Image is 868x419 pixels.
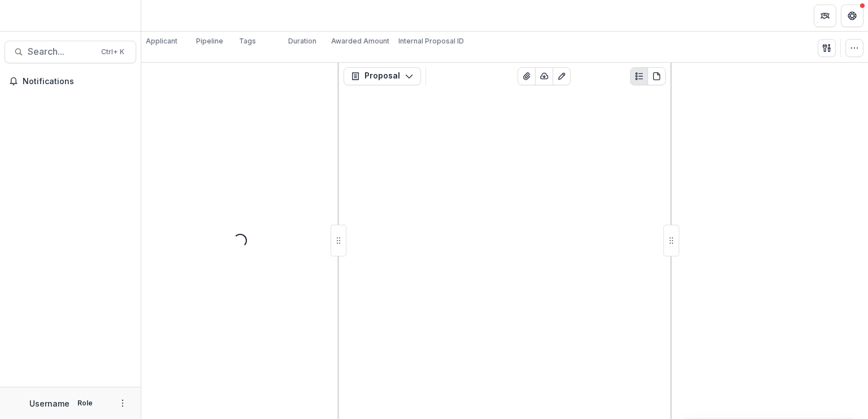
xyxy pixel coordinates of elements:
span: Search... [28,46,94,57]
button: Search... [5,41,136,63]
button: Partners [814,5,836,27]
p: Username [29,398,70,409]
p: Role [74,398,96,408]
button: Plaintext view [630,67,648,85]
p: Internal Proposal ID [398,36,464,46]
button: Get Help [841,5,863,27]
p: Pipeline [196,36,223,46]
p: Applicant [146,36,177,46]
button: More [116,396,129,410]
button: PDF view [648,67,666,85]
p: Awarded Amount [331,36,389,46]
button: Edit as form [553,67,571,85]
span: Notifications [23,77,132,86]
button: View Attached Files [518,67,536,85]
div: Ctrl + K [99,46,127,58]
button: Proposal [344,67,421,85]
button: Notifications [5,72,136,90]
p: Duration [288,36,316,46]
p: Tags [239,36,256,46]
